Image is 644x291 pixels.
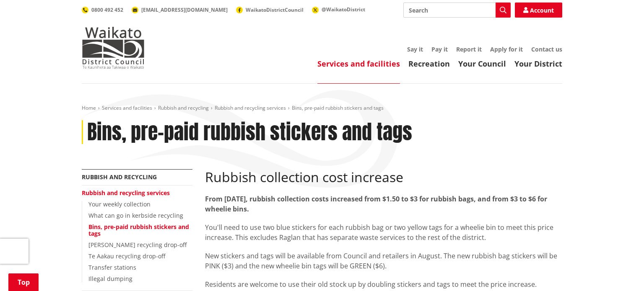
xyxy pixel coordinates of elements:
[515,3,562,18] a: Account
[490,45,523,53] a: Apply for it
[205,169,562,185] h2: Rubbish collection cost increase
[141,6,228,13] span: [EMAIL_ADDRESS][DOMAIN_NAME]
[317,59,400,69] a: Services and facilities
[132,6,228,13] a: [EMAIL_ADDRESS][DOMAIN_NAME]
[82,6,123,13] a: 0800 492 452
[87,120,412,144] h1: Bins, pre-paid rubbish stickers and tags
[456,45,482,53] a: Report it
[322,6,365,13] span: @WaikatoDistrict
[88,263,136,271] a: Transfer stations
[205,194,547,214] strong: From [DATE], rubbish collection costs increased from $1.50 to $3 for rubbish bags, and from $3 to...
[292,104,384,111] span: Bins, pre-paid rubbish stickers and tags
[158,104,209,111] a: Rubbish and recycling
[458,59,506,69] a: Your Council
[82,27,145,69] img: Waikato District Council - Te Kaunihera aa Takiwaa o Waikato
[205,222,562,242] p: You'll need to use two blue stickers for each rubbish bag or two yellow tags for a wheelie bin to...
[88,223,189,238] a: Bins, pre-paid rubbish stickers and tags
[514,59,562,69] a: Your District
[82,189,170,197] a: Rubbish and recycling services
[205,251,557,270] span: New stickers and tags will be available from Council and retailers in August. The new rubbish bag...
[88,211,183,219] a: What can go in kerbside recycling
[236,6,304,13] a: WaikatoDistrictCouncil
[312,6,365,13] a: @WaikatoDistrict
[246,6,304,13] span: WaikatoDistrictCouncil
[102,104,152,111] a: Services and facilities
[8,273,39,291] a: Top
[88,252,165,260] a: Te Aakau recycling drop-off
[88,200,151,208] a: Your weekly collection
[82,104,96,111] a: Home
[82,105,562,112] nav: breadcrumb
[531,45,562,53] a: Contact us
[88,275,132,283] a: Illegal dumping
[91,6,123,13] span: 0800 492 452
[215,104,286,111] a: Rubbish and recycling services
[408,59,450,69] a: Recreation
[407,45,423,53] a: Say it
[403,3,511,18] input: Search input
[88,241,187,249] a: [PERSON_NAME] recycling drop-off
[431,45,448,53] a: Pay it
[82,173,157,181] a: Rubbish and recycling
